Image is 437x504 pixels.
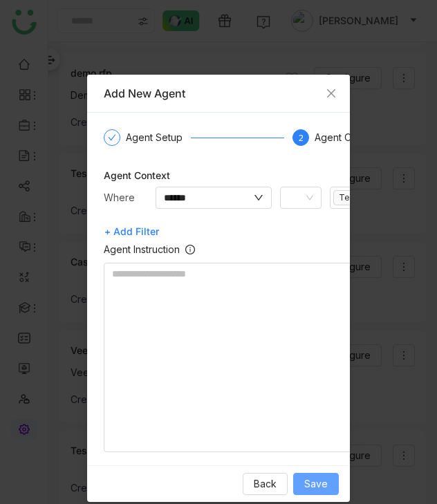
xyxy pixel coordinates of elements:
[293,473,339,495] button: Save
[339,191,427,205] div: Testing_Joveo_Org_Issue
[104,221,159,243] span: + Add Filter
[243,473,288,495] button: Back
[104,192,135,203] span: Where
[315,129,380,146] div: Agent Context
[104,242,195,257] label: Agent Instruction
[104,86,333,101] div: Add New Agent
[254,476,277,492] span: Back
[126,129,191,146] div: Agent Setup
[313,75,350,112] button: Close
[304,476,328,492] span: Save
[299,133,304,143] span: 2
